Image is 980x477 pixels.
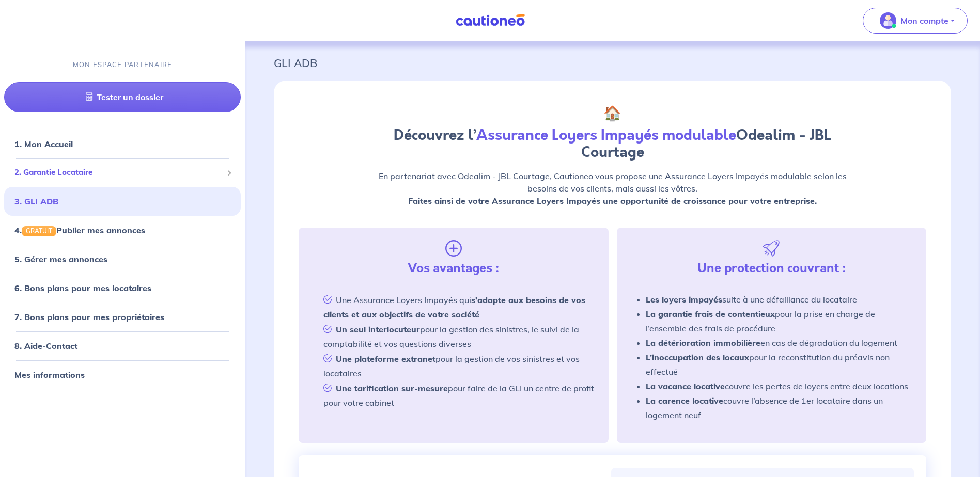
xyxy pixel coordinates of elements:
div: Mes informations [4,364,241,385]
li: pour faire de la GLI un centre de profit pour votre cabinet [311,380,596,410]
li: pour la prise en charge de l’ensemble des frais de procédure [646,307,914,336]
strong: La carence locative [646,395,723,406]
div: 7. Bons plans pour mes propriétaires [4,307,241,327]
div: 4.GRATUITPublier mes annonces [4,220,241,241]
div: 8. Aide-Contact [4,336,241,356]
div: 1. Mon Accueil [4,134,241,155]
li: pour la gestion des sinistres, le suivi de la comptabilité et vos questions diverses [311,322,596,351]
a: 4.GRATUITPublier mes annonces [14,225,145,235]
div: 3. GLI ADB [4,191,241,212]
h4: Vos avantages : [408,261,499,276]
a: 3. GLI ADB [14,196,58,206]
a: 1. Mon Accueil [14,139,73,150]
strong: Assurance Loyers Impayés modulable [476,125,736,146]
strong: La détérioration immobilière [646,338,760,348]
div: 5. Gérer mes annonces [4,249,241,269]
div: 2. Garantie Locataire [4,163,241,183]
strong: L’inoccupation des locaux [646,352,749,362]
strong: Une tarification sur-mesure [336,383,448,393]
a: Tester un dossier [4,83,241,113]
div: 6. Bons plans pour mes locataires [4,278,241,298]
a: 6. Bons plans pour mes locataires [14,283,151,293]
li: couvre l’absence de 1er locataire dans un logement neuf [646,393,914,422]
strong: Les loyers impayés [646,294,722,305]
img: Cautioneo [452,14,529,27]
a: 5. Gérer mes annonces [14,254,107,264]
a: 8. Aide-Contact [14,341,77,351]
strong: s’adapte aux besoins de vos clients et aux objectifs de votre société [323,295,585,320]
p: MON ESPACE PARTENAIRE [73,60,173,70]
a: 7. Bons plans pour mes propriétaires [14,312,164,322]
li: pour la gestion de vos sinistres et vos locataires [311,351,596,380]
strong: Une plateforme extranet [336,354,435,364]
li: suite à une défaillance du locataire [646,292,914,307]
h3: Découvrez l’ Odealim - JBL Courtage [377,127,848,162]
li: en cas de dégradation du logement [646,336,914,350]
h3: 🏠 [377,105,848,123]
strong: Un seul interlocuteur [336,324,420,335]
p: En partenariat avec Odealim - JBL Courtage, Cautioneo vous propose une Assurance Loyers Impayés m... [377,170,848,207]
li: couvre les pertes de loyers entre deux locations [646,379,914,393]
strong: La vacance locative [646,381,725,391]
img: illu_account_valid_menu.svg [880,12,896,29]
p: Mon compte [900,14,948,27]
strong: La garantie frais de contentieux [646,309,775,319]
li: Une Assurance Loyers Impayés qui [311,292,596,322]
a: Mes informations [14,370,85,380]
li: pour la reconstitution du préavis non effectué [646,350,914,379]
button: illu_account_valid_menu.svgMon compte [863,8,968,34]
strong: Faites ainsi de votre Assurance Loyers Impayés une opportunité de croissance pour votre entreprise. [408,196,817,206]
p: GLI ADB [274,54,951,72]
h4: Une protection couvrant : [697,261,846,276]
span: 2. Garantie Locataire [14,167,223,179]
